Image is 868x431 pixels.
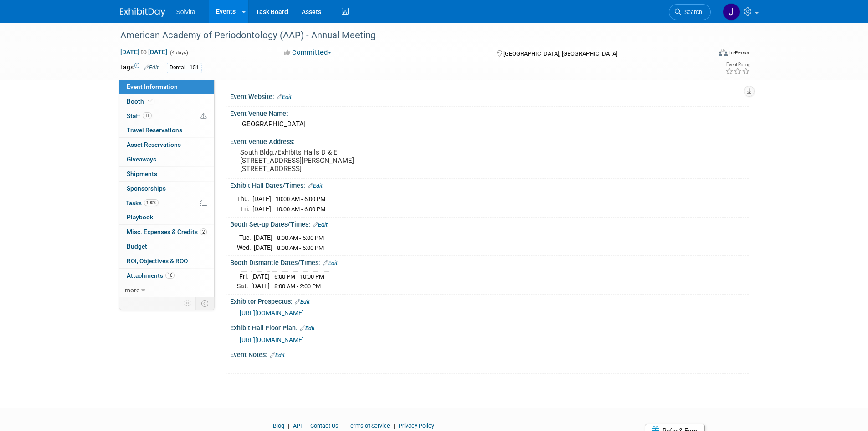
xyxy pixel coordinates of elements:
span: Potential Scheduling Conflict -- at least one attendee is tagged in another overlapping event. [200,112,207,120]
td: [DATE] [251,281,270,291]
td: Toggle Event Tabs [195,297,214,309]
a: Blog [273,422,284,429]
td: [DATE] [252,194,271,204]
div: American Academy of Periodontology (AAP) - Annual Meeting [117,27,697,44]
a: Edit [323,260,338,266]
span: more [125,286,139,294]
div: Exhibitor Prospectus: [230,295,749,306]
span: 2 [200,228,207,235]
div: Event Notes: [230,348,749,360]
a: Playbook [119,210,214,224]
span: 8:00 AM - 5:00 PM [277,234,324,241]
span: ROI, Objectives & ROO [127,257,188,265]
a: Budget [119,239,214,254]
span: 10:00 AM - 6:00 PM [276,196,325,203]
a: [URL][DOMAIN_NAME] [240,309,304,317]
a: Privacy Policy [399,422,434,429]
span: 11 [143,112,152,119]
span: Event Information [127,83,178,90]
span: 10:00 AM - 6:00 PM [276,206,325,213]
span: | [303,422,309,429]
a: Edit [144,64,159,71]
a: Edit [313,222,328,228]
a: ROI, Objectives & ROO [119,254,214,268]
a: Staff11 [119,109,214,123]
a: API [293,422,302,429]
div: Booth Dismantle Dates/Times: [230,256,749,268]
a: Tasks100% [119,196,214,210]
span: Travel Reservations [127,126,182,134]
span: 8:00 AM - 2:00 PM [274,283,321,290]
a: Edit [270,352,285,358]
a: Edit [300,325,315,332]
span: Search [681,9,702,16]
i: Booth reservation complete [148,99,153,104]
span: 8:00 AM - 5:00 PM [277,244,324,251]
div: Exhibit Hall Dates/Times: [230,179,749,191]
pre: South Bldg./Exhibits Halls D & E [STREET_ADDRESS][PERSON_NAME] [STREET_ADDRESS] [240,148,436,173]
a: Event Information [119,80,214,94]
span: Solvita [176,8,195,16]
a: Giveaways [119,152,214,166]
a: Asset Reservations [119,138,214,152]
a: Attachments16 [119,269,214,283]
span: 6:00 PM - 10:00 PM [274,273,324,280]
div: Booth Set-up Dates/Times: [230,218,749,229]
span: Booth [127,98,154,105]
span: Attachments [127,272,175,279]
span: | [391,422,397,429]
a: Sponsorships [119,182,214,196]
div: Exhibit Hall Floor Plan: [230,321,749,333]
div: In-Person [729,49,750,56]
span: Playbook [127,213,153,221]
td: [DATE] [251,271,270,281]
a: Edit [295,299,310,305]
span: Asset Reservations [127,141,181,148]
a: Travel Reservations [119,123,214,137]
a: Terms of Service [347,422,390,429]
div: Event Format [657,47,751,61]
td: Tags [120,62,159,73]
td: Thu. [237,194,252,204]
td: Wed. [237,243,254,252]
span: Tasks [126,199,159,207]
a: Search [669,4,711,20]
td: Fri. [237,204,252,214]
span: | [340,422,346,429]
a: Shipments [119,167,214,181]
a: Booth [119,94,214,109]
span: | [286,422,292,429]
span: Giveaways [127,156,156,163]
td: Fri. [237,271,251,281]
button: Committed [281,48,335,57]
td: Sat. [237,281,251,291]
span: Misc. Expenses & Credits [127,228,207,235]
td: Personalize Event Tab Strip [180,297,196,309]
span: Sponsorships [127,185,166,192]
img: Josh Richardson [723,3,740,21]
span: to [139,48,148,56]
span: Shipments [127,170,157,177]
span: 100% [144,199,159,206]
div: [GEOGRAPHIC_DATA] [237,117,742,131]
img: Format-Inperson.png [719,49,728,56]
span: [GEOGRAPHIC_DATA], [GEOGRAPHIC_DATA] [503,50,617,57]
a: Contact Us [310,422,339,429]
a: more [119,283,214,297]
span: Budget [127,243,147,250]
div: Event Rating [725,62,750,67]
td: [DATE] [254,233,272,243]
a: Edit [277,94,292,100]
span: 16 [165,272,175,279]
div: Event Venue Address: [230,135,749,146]
td: [DATE] [254,243,272,252]
img: ExhibitDay [120,8,165,17]
span: (4 days) [169,50,188,56]
a: [URL][DOMAIN_NAME] [240,336,304,343]
span: [DATE] [DATE] [120,48,168,56]
div: Event Venue Name: [230,107,749,118]
td: [DATE] [252,204,271,214]
div: Event Website: [230,90,749,102]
